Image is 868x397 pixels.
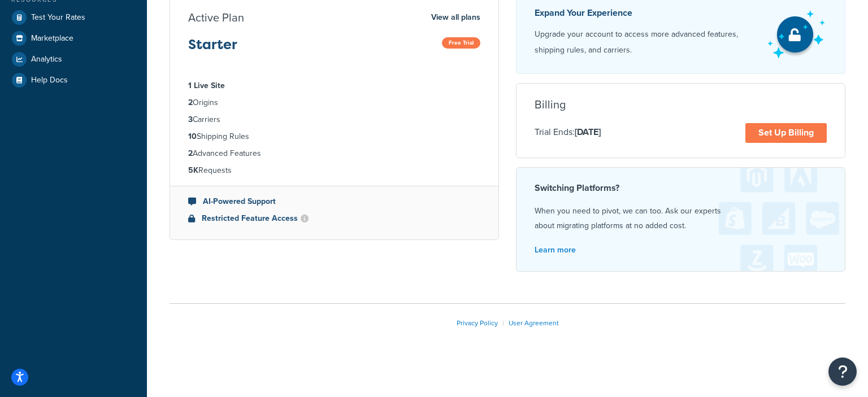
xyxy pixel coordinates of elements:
[31,13,85,23] span: Test Your Rates
[502,318,504,328] span: |
[188,195,480,208] li: AI-Powered Support
[509,318,559,328] a: User Agreement
[188,147,480,160] li: Advanced Features
[188,80,225,91] strong: 1 Live Site
[8,28,138,49] a: Marketplace
[535,244,576,256] a: Learn more
[188,164,480,177] li: Requests
[188,114,480,126] li: Carriers
[535,27,757,58] p: Upgrade your account to access more advanced features, shipping rules, and carriers.
[31,55,62,64] span: Analytics
[535,98,566,111] h3: Billing
[8,7,138,28] a: Test Your Rates
[535,125,601,139] p: Trial Ends:
[188,147,193,159] strong: 2
[188,114,193,125] strong: 3
[535,204,827,233] p: When you need to pivot, we can too. Ask our experts about migrating platforms at no added cost.
[188,212,480,225] li: Restricted Feature Access
[8,70,138,90] a: Help Docs
[188,97,193,108] strong: 2
[575,125,601,138] strong: [DATE]
[457,318,498,328] a: Privacy Policy
[188,130,480,143] li: Shipping Rules
[31,76,68,85] span: Help Docs
[442,37,480,49] span: Free Trial
[31,34,73,43] span: Marketplace
[431,10,480,25] a: View all plans
[188,130,197,142] strong: 10
[535,181,827,195] h4: Switching Platforms?
[188,11,244,24] h3: Active Plan
[828,357,857,386] button: Open Resource Center
[188,37,237,61] h3: Starter
[188,164,198,176] strong: 5K
[8,49,138,69] a: Analytics
[188,97,480,109] li: Origins
[535,5,757,21] p: Expand Your Experience
[745,123,827,143] a: Set Up Billing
